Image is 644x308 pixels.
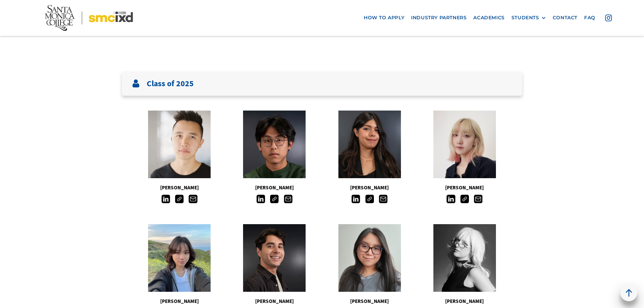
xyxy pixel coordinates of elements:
[605,15,612,21] img: icon - instagram
[132,297,227,306] h5: [PERSON_NAME]
[132,183,227,192] h5: [PERSON_NAME]
[417,297,512,306] h5: [PERSON_NAME]
[270,195,279,203] img: Link icon
[549,11,581,24] a: contact
[45,5,133,31] img: Santa Monica College - SMC IxD logo
[284,195,292,203] img: Email icon
[227,183,322,192] h5: [PERSON_NAME]
[511,15,539,21] div: STUDENTS
[227,297,322,306] h5: [PERSON_NAME]
[581,11,599,24] a: faq
[147,79,194,89] h3: Class of 2025
[408,11,470,24] a: industry partners
[360,11,408,24] a: how to apply
[417,183,512,192] h5: [PERSON_NAME]
[175,195,184,203] img: Link icon
[189,195,197,203] img: Email icon
[470,11,508,24] a: Academics
[322,297,417,306] h5: [PERSON_NAME]
[447,195,455,203] img: LinkedIn icon
[132,79,140,88] img: User icon
[511,15,546,21] div: STUDENTS
[620,284,637,301] a: back to top
[460,195,469,203] img: Link icon
[474,195,482,203] img: Email icon
[352,195,360,203] img: LinkedIn icon
[162,195,170,203] img: LinkedIn icon
[365,195,374,203] img: Link icon
[257,195,265,203] img: LinkedIn icon
[379,195,387,203] img: Email icon
[322,183,417,192] h5: [PERSON_NAME]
